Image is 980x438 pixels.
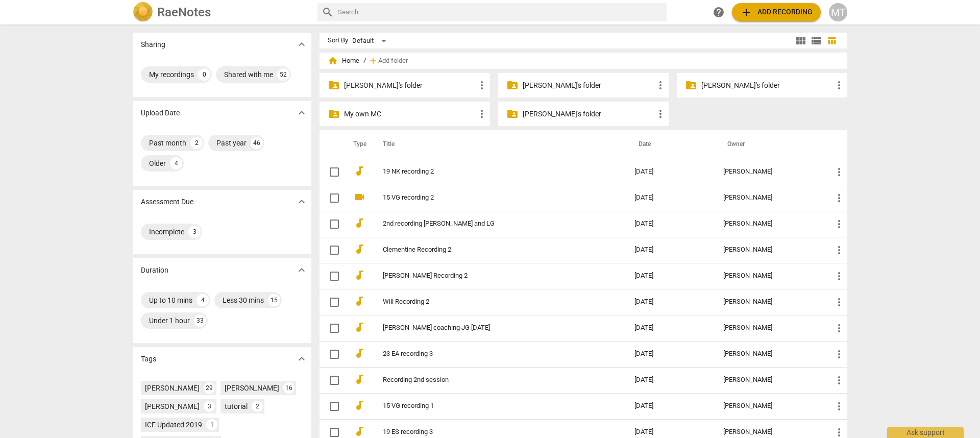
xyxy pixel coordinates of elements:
[252,401,263,412] div: 2
[149,227,184,237] div: Incomplete
[810,35,822,47] span: view_list
[833,218,845,230] span: more_vert
[338,4,663,20] input: Search
[833,79,845,91] span: more_vert
[723,220,817,228] div: [PERSON_NAME]
[723,272,817,280] div: [PERSON_NAME]
[368,56,378,66] span: add
[149,315,190,326] div: Under 1 hour
[223,295,264,305] div: Less 30 mins
[149,158,166,168] div: Older
[383,168,598,176] a: 19 NK recording 2
[149,138,186,148] div: Past month
[654,79,667,91] span: more_vert
[328,56,338,66] span: home
[833,374,845,386] span: more_vert
[296,353,308,365] span: expand_more
[383,402,598,410] a: 15 VG recording 1
[328,37,348,44] div: Sort By
[378,57,408,65] span: Add folder
[141,354,156,364] p: Tags
[157,5,211,19] h2: RaeNotes
[294,262,309,278] button: Show more
[740,6,752,18] span: add
[294,194,309,209] button: Show more
[149,69,194,80] div: My recordings
[344,80,476,91] p: Jessica's folder
[723,298,817,306] div: [PERSON_NAME]
[363,57,366,65] span: /
[145,401,200,411] div: [PERSON_NAME]
[353,243,365,255] span: audiotrack
[145,383,200,393] div: [PERSON_NAME]
[224,69,273,80] div: Shared with me
[170,157,182,169] div: 4
[701,80,833,91] p: Lucy's folder
[190,137,203,149] div: 2
[506,108,519,120] span: folder_shared
[328,108,340,120] span: folder_shared
[476,79,488,91] span: more_vert
[194,314,206,327] div: 33
[732,3,821,21] button: Upload
[723,376,817,384] div: [PERSON_NAME]
[626,130,715,159] th: Date
[824,33,839,48] button: Table view
[225,383,279,393] div: [PERSON_NAME]
[723,168,817,176] div: [PERSON_NAME]
[626,237,715,263] td: [DATE]
[723,350,817,358] div: [PERSON_NAME]
[833,400,845,412] span: more_vert
[626,185,715,211] td: [DATE]
[626,341,715,367] td: [DATE]
[277,68,289,81] div: 52
[296,196,308,208] span: expand_more
[383,428,598,436] a: 19 ES recording 3
[523,109,654,119] p: Nicola's folder
[626,367,715,393] td: [DATE]
[795,35,807,47] span: view_module
[723,194,817,202] div: [PERSON_NAME]
[723,428,817,436] div: [PERSON_NAME]
[713,6,725,18] span: help
[353,165,365,177] span: audiotrack
[197,294,209,306] div: 4
[685,79,697,91] span: folder_shared
[216,138,247,148] div: Past year
[626,289,715,315] td: [DATE]
[345,130,371,159] th: Type
[383,350,598,358] a: 23 EA recording 3
[353,269,365,281] span: audiotrack
[383,376,598,384] a: Recording 2nd session
[833,192,845,204] span: more_vert
[833,348,845,360] span: more_vert
[188,226,201,238] div: 3
[626,263,715,289] td: [DATE]
[328,79,340,91] span: folder_shared
[141,39,165,50] p: Sharing
[833,166,845,178] span: more_vert
[294,351,309,367] button: Show more
[198,68,210,81] div: 0
[476,108,488,120] span: more_vert
[383,220,598,228] a: 2nd recording [PERSON_NAME] and LG
[371,130,626,159] th: Title
[626,159,715,185] td: [DATE]
[833,296,845,308] span: more_vert
[887,427,964,438] div: Ask support
[141,108,180,118] p: Upload Date
[626,315,715,341] td: [DATE]
[133,2,153,22] img: Logo
[383,272,598,280] a: [PERSON_NAME] Recording 2
[833,322,845,334] span: more_vert
[294,37,309,52] button: Show more
[383,324,598,332] a: [PERSON_NAME] coaching JG [DATE]
[206,419,217,430] div: 1
[715,130,825,159] th: Owner
[383,298,598,306] a: Will Recording 2
[283,382,295,394] div: 16
[353,321,365,333] span: audiotrack
[723,246,817,254] div: [PERSON_NAME]
[833,244,845,256] span: more_vert
[383,246,598,254] a: Clementine Recording 2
